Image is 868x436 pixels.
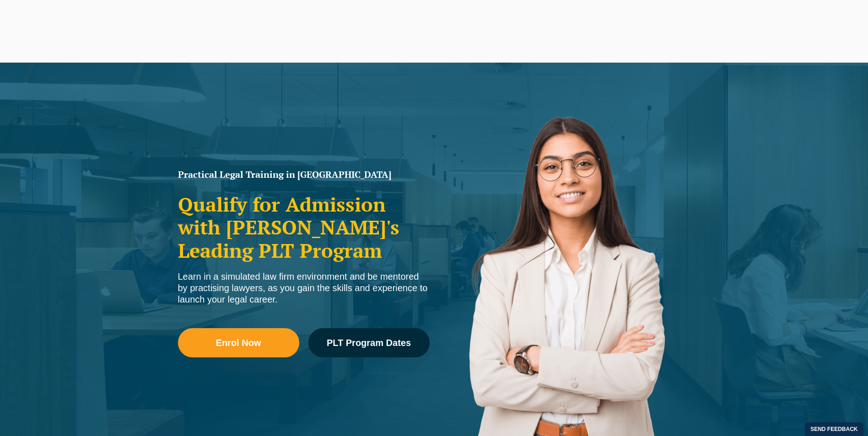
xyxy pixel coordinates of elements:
[308,328,430,357] a: PLT Program Dates
[216,338,261,347] span: Enrol Now
[327,338,411,347] span: PLT Program Dates
[178,328,299,357] a: Enrol Now
[178,193,430,262] h2: Qualify for Admission with [PERSON_NAME]'s Leading PLT Program
[178,170,430,179] h1: Practical Legal Training in [GEOGRAPHIC_DATA]
[178,271,430,305] div: Learn in a simulated law firm environment and be mentored by practising lawyers, as you gain the ...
